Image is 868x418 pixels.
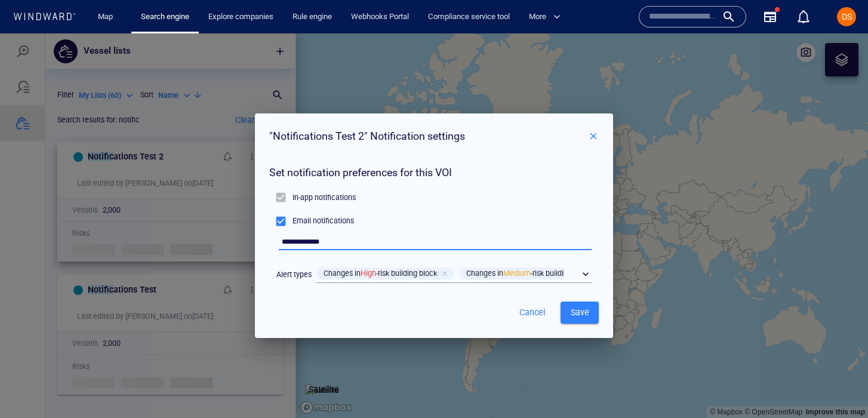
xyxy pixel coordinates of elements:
[93,7,122,27] a: Map
[423,7,515,27] a: Compliance service tool
[204,7,278,27] a: Explore companies
[273,94,364,112] h6: Notifications Test 2
[513,268,551,290] button: Cancel
[817,364,859,409] iframe: Chat
[529,10,561,24] span: More
[136,7,194,27] a: Search engine
[466,235,592,245] p: Changes in -risk building block
[346,7,414,27] a: Webhooks Portal
[570,272,589,287] span: Save
[561,268,599,290] button: Save
[842,12,852,21] span: DS
[518,272,546,287] span: Cancel
[88,7,127,27] button: Map
[324,235,437,245] p: Changes in -risk building block
[796,10,811,24] div: Notification center
[459,234,609,246] div: Changes inMedium-risk building block
[293,182,354,193] p: Email notifications
[288,7,337,27] a: Rule engine
[276,236,312,247] p: Alert types
[835,5,858,29] button: DS
[361,235,376,244] span: High
[316,234,454,246] div: Changes inHigh-risk building block
[269,131,599,148] h6: Set notification preferences for this VOI
[503,235,531,244] span: Medium
[293,159,356,170] p: In-app notifications
[269,94,465,112] h6: " " Notification settings
[524,7,571,27] button: More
